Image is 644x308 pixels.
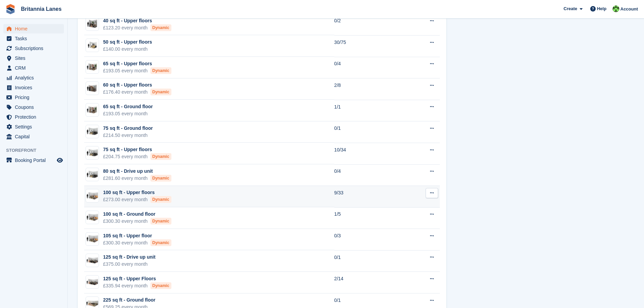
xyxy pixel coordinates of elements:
img: 75-sqft-unit.jpg [86,126,99,136]
a: menu [3,44,64,53]
img: Robert Parr [613,5,619,12]
span: Protection [15,112,55,122]
div: 80 sq ft - Drive up unit [103,168,171,175]
td: 9/33 [334,186,399,208]
span: Account [620,6,638,13]
span: Analytics [15,73,55,82]
div: £123.20 every month [103,24,171,31]
div: Dynamic [150,239,171,246]
img: 64-sqft-unit.jpg [86,62,99,72]
div: 60 sq ft - Upper floors [103,81,171,89]
td: 2/14 [334,272,399,293]
div: £300.30 every month [103,239,171,246]
a: menu [3,83,64,92]
div: 105 sq ft - Upper floor [103,232,171,239]
div: Dynamic [150,67,171,74]
span: Storefront [6,147,67,154]
div: £204.75 every month [103,153,171,160]
a: Britannia Lanes [18,3,64,15]
a: menu [3,24,64,33]
span: Capital [15,132,55,141]
a: menu [3,122,64,132]
span: Settings [15,122,55,132]
a: menu [3,34,64,43]
a: Preview store [56,156,64,164]
img: 100-sqft-unit%20(1).jpg [86,191,99,201]
img: 125-sqft-unit.jpg [86,277,99,287]
div: Dynamic [150,89,171,95]
div: £176.40 every month [103,89,171,96]
span: Create [564,5,577,12]
span: Coupons [15,102,55,112]
div: 65 sq ft - Upper floors [103,60,171,67]
img: 75-sqft-unit.jpg [86,148,99,158]
div: 225 sq ft - Ground floor [103,297,156,304]
a: menu [3,73,64,82]
a: menu [3,63,64,73]
img: 100-sqft-unit%20(1).jpg [86,213,99,222]
div: 125 sq ft - Upper Floors [103,275,171,282]
td: 0/4 [334,57,399,78]
span: Booking Portal [15,156,55,165]
div: £140.00 every month [103,46,152,53]
img: 75-sqft-unit.jpg [86,170,99,180]
td: 2/8 [334,78,399,100]
img: 100-sqft-unit%20(1).jpg [86,234,99,244]
span: CRM [15,63,55,73]
div: 65 sq ft - Ground floor [103,103,153,110]
span: Pricing [15,93,55,102]
div: £273.00 every month [103,196,171,203]
a: menu [3,93,64,102]
td: 10/34 [334,143,399,164]
td: 0/4 [334,164,399,186]
span: Subscriptions [15,44,55,53]
td: 0/1 [334,250,399,272]
div: £335.94 every month [103,282,171,289]
div: Dynamic [150,218,171,224]
div: Dynamic [150,175,171,182]
td: 1/1 [334,100,399,121]
div: £375.00 every month [103,261,156,268]
a: menu [3,53,64,63]
img: 60-sqft-unit.jpg [86,84,99,93]
a: menu [3,156,64,165]
td: 1/5 [334,207,399,229]
div: 40 sq ft - Upper floors [103,17,171,24]
div: Dynamic [150,24,171,31]
span: Sites [15,53,55,63]
a: menu [3,112,64,122]
div: 100 sq ft - Upper floors [103,189,171,196]
img: 50-sqft-unit.jpg [86,41,99,50]
div: 125 sq ft - Drive up unit [103,254,156,261]
td: 0/2 [334,14,399,35]
span: Tasks [15,34,55,43]
div: £281.60 every month [103,175,171,182]
div: Dynamic [150,153,171,160]
div: £214.50 every month [103,132,153,139]
img: 40-sqft-unit.jpg [86,19,99,29]
img: 64-sqft-unit.jpg [86,105,99,115]
div: £193.05 every month [103,110,153,117]
div: £300.30 every month [103,218,171,225]
div: 50 sq ft - Upper floors [103,39,152,46]
td: 0/3 [334,229,399,251]
img: stora-icon-8386f47178a22dfd0bd8f6a31ec36ba5ce8667c1dd55bd0f319d3a0aa187defe.svg [5,4,16,14]
span: Help [597,5,606,12]
div: 75 sq ft - Ground floor [103,125,153,132]
div: 100 sq ft - Ground floor [103,211,171,218]
span: Invoices [15,83,55,92]
a: menu [3,132,64,141]
td: 0/1 [334,121,399,143]
div: Dynamic [150,282,171,289]
div: £193.05 every month [103,67,171,74]
div: 75 sq ft - Upper floors [103,146,171,153]
span: Home [15,24,55,33]
a: menu [3,102,64,112]
img: 125-sqft-unit.jpg [86,256,99,265]
td: 30/75 [334,35,399,57]
div: Dynamic [150,196,171,203]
